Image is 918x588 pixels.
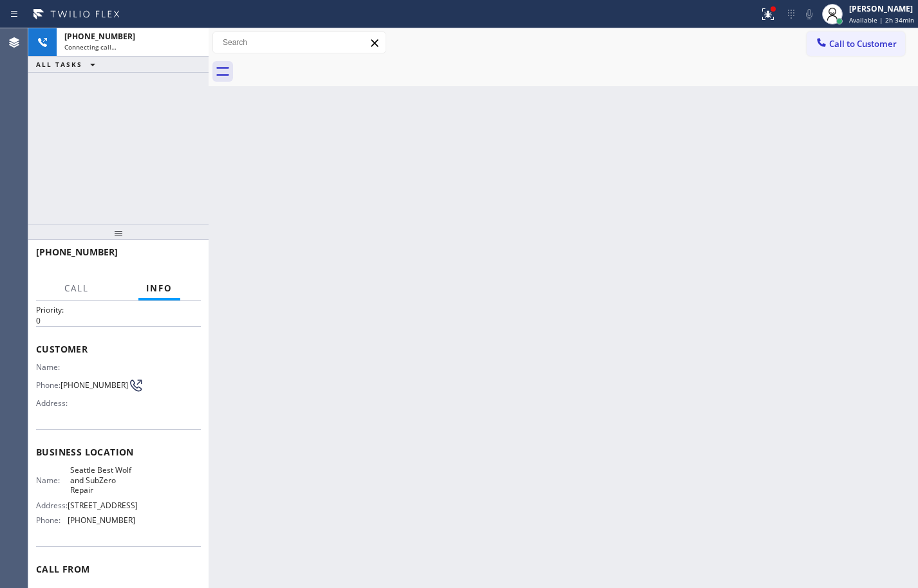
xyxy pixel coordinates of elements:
span: Business location [36,446,201,458]
input: Search [213,32,386,53]
span: Customer [36,343,201,355]
button: Call [57,276,97,301]
span: Phone: [36,515,68,525]
span: Phone: [36,380,61,390]
span: Name: [36,475,70,485]
span: Address: [36,398,70,408]
span: Call From [36,563,201,575]
button: ALL TASKS [28,57,108,72]
span: Seattle Best Wolf and SubZero Repair [70,465,135,495]
span: Call [64,282,89,294]
span: Available | 2h 34min [849,15,914,24]
span: [PHONE_NUMBER] [61,380,128,390]
span: Info [146,282,173,294]
button: Mute [800,5,818,23]
h2: Priority: [36,304,201,315]
span: [PHONE_NUMBER] [64,31,135,42]
span: [STREET_ADDRESS] [68,501,138,510]
p: 0 [36,315,201,326]
button: Info [138,276,180,301]
span: [PHONE_NUMBER] [36,246,118,258]
span: Name: [36,362,70,372]
div: [PERSON_NAME] [849,3,914,14]
span: Address: [36,501,68,510]
span: Connecting call… [64,42,117,51]
span: [PHONE_NUMBER] [68,515,135,525]
span: Call to Customer [829,38,897,50]
span: ALL TASKS [36,60,82,69]
button: Call to Customer [807,32,905,56]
